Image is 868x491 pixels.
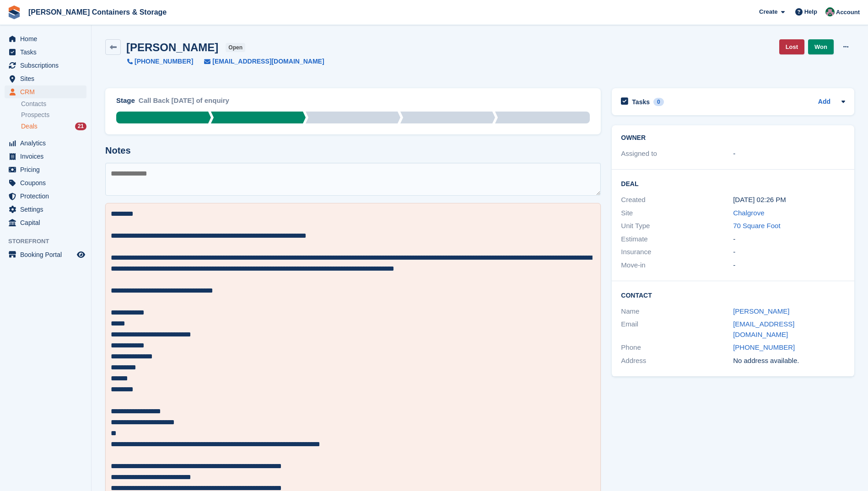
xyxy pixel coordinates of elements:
h2: Tasks [632,98,650,106]
div: - [733,260,845,271]
a: [EMAIL_ADDRESS][DOMAIN_NAME] [733,320,794,338]
div: Insurance [621,247,733,257]
span: Booking Portal [20,248,75,261]
div: Assigned to [621,149,733,159]
a: Won [808,39,834,54]
a: menu [5,85,86,98]
div: [DATE] 02:26 PM [733,195,845,205]
div: Move-in [621,260,733,271]
div: - [733,247,845,257]
a: menu [5,176,86,189]
a: menu [5,163,86,176]
div: No address available. [733,356,845,366]
div: Unit Type [621,221,733,231]
span: Prospects [21,111,49,119]
a: menu [5,248,86,261]
a: menu [5,190,86,203]
div: Created [621,195,733,205]
a: Prospects [21,110,86,120]
a: menu [5,46,86,59]
a: [PERSON_NAME] [733,307,789,315]
a: [PHONE_NUMBER] [733,343,795,351]
span: Settings [20,203,75,216]
div: Phone [621,342,733,353]
span: Coupons [20,176,75,189]
a: Lost [779,39,804,54]
div: - [733,149,845,159]
a: 70 Square Foot [733,222,780,229]
a: menu [5,137,86,149]
span: [EMAIL_ADDRESS][DOMAIN_NAME] [212,57,324,66]
h2: Owner [621,134,845,142]
span: Deals [21,122,38,131]
span: Pricing [20,163,75,176]
span: Protection [20,190,75,203]
h2: Notes [105,145,601,156]
a: Add [818,97,830,107]
span: Analytics [20,137,75,149]
div: Name [621,306,733,317]
a: [PERSON_NAME] Containers & Storage [25,5,170,20]
a: menu [5,72,86,85]
div: 21 [75,123,86,130]
a: Contacts [21,100,86,108]
a: menu [5,203,86,216]
a: menu [5,150,86,163]
div: Call Back [DATE] of enquiry [139,96,229,112]
div: 0 [653,98,664,106]
span: CRM [20,85,75,98]
span: Create [759,7,777,16]
h2: Contact [621,290,845,299]
a: Chalgrove [733,209,764,217]
div: Site [621,208,733,219]
a: menu [5,216,86,229]
span: Help [804,7,817,16]
a: [PHONE_NUMBER] [127,57,193,66]
span: Account [836,8,860,17]
div: Estimate [621,234,733,245]
span: Storefront [8,237,91,246]
img: Julia Marcham [825,7,835,16]
span: Subscriptions [20,59,75,72]
span: [PHONE_NUMBER] [135,57,193,66]
span: Invoices [20,150,75,163]
h2: [PERSON_NAME] [126,41,218,53]
span: Home [20,32,75,45]
a: [EMAIL_ADDRESS][DOMAIN_NAME] [193,57,324,66]
a: Deals 21 [21,122,86,131]
a: menu [5,32,86,45]
div: - [733,234,845,245]
span: Capital [20,216,75,229]
div: Stage [116,96,135,106]
h2: Deal [621,179,845,188]
a: menu [5,59,86,72]
div: Address [621,356,733,366]
span: Sites [20,72,75,85]
span: Tasks [20,46,75,59]
span: open [226,43,245,52]
a: Preview store [75,249,86,260]
img: stora-icon-8386f47178a22dfd0bd8f6a31ec36ba5ce8667c1dd55bd0f319d3a0aa187defe.svg [7,5,21,19]
div: Email [621,319,733,340]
